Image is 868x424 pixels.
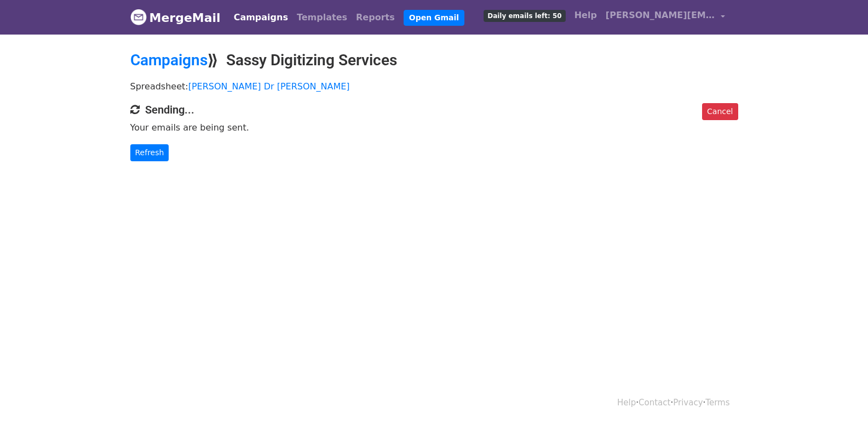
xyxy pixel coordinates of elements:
a: Campaigns [130,51,208,69]
img: MergeMail logo [130,9,147,25]
p: Your emails are being sent. [130,122,738,133]
h4: Sending... [130,103,738,116]
span: Daily emails left: 50 [484,10,565,22]
a: Cancel [702,103,738,120]
a: Refresh [130,144,169,161]
a: Contact [639,398,670,408]
a: MergeMail [130,6,221,29]
a: [PERSON_NAME][EMAIL_ADDRESS][DOMAIN_NAME] [601,4,729,30]
a: [PERSON_NAME] Dr [PERSON_NAME] [188,81,350,92]
a: Daily emails left: 50 [479,4,570,26]
a: Templates [292,7,352,29]
a: Open Gmail [404,10,464,26]
a: Help [570,4,601,26]
a: Help [617,398,636,408]
a: Campaigns [229,7,292,29]
a: Terms [705,398,729,408]
h2: ⟫ Sassy Digitizing Services [130,51,738,70]
p: Spreadsheet: [130,81,738,92]
a: Reports [352,7,399,29]
span: [PERSON_NAME][EMAIL_ADDRESS][DOMAIN_NAME] [606,9,715,22]
a: Privacy [673,398,703,408]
